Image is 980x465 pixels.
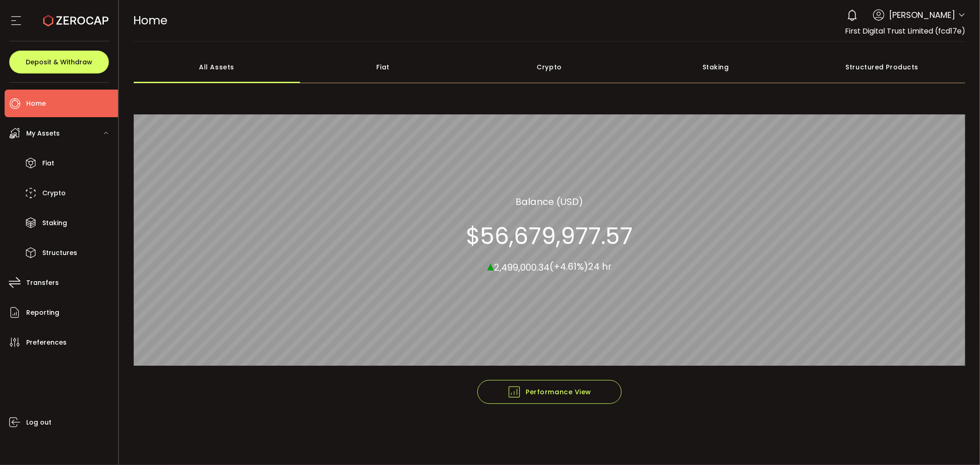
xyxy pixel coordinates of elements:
button: Performance View [477,380,622,404]
span: My Assets [26,127,60,140]
span: ▴ [487,256,494,276]
section: Balance (USD) [515,195,583,209]
span: Staking [42,216,67,230]
span: Structures [42,246,77,260]
span: Reporting [26,306,59,319]
iframe: Chat Widget [934,421,980,465]
span: Fiat [42,157,54,170]
span: Preferences [26,336,67,349]
section: $56,679,977.57 [466,222,633,250]
span: Home [26,97,46,110]
span: 24 hr [588,261,612,273]
div: All Assets [134,51,300,83]
div: Fiat [300,51,466,83]
span: (+4.61%) [549,261,588,273]
span: Deposit & Withdraw [26,59,92,65]
div: Structured Products [799,51,965,83]
span: Performance View [507,385,591,399]
span: First Digital Trust Limited (fcd17e) [845,26,965,36]
span: 2,499,000.34 [494,261,549,274]
div: Crypto [466,51,633,83]
button: Deposit & Withdraw [9,51,109,74]
div: Staking [633,51,799,83]
span: Home [134,12,168,28]
span: Transfers [26,276,59,289]
span: Log out [26,416,51,429]
span: [PERSON_NAME] [889,9,955,21]
span: Crypto [42,187,66,200]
